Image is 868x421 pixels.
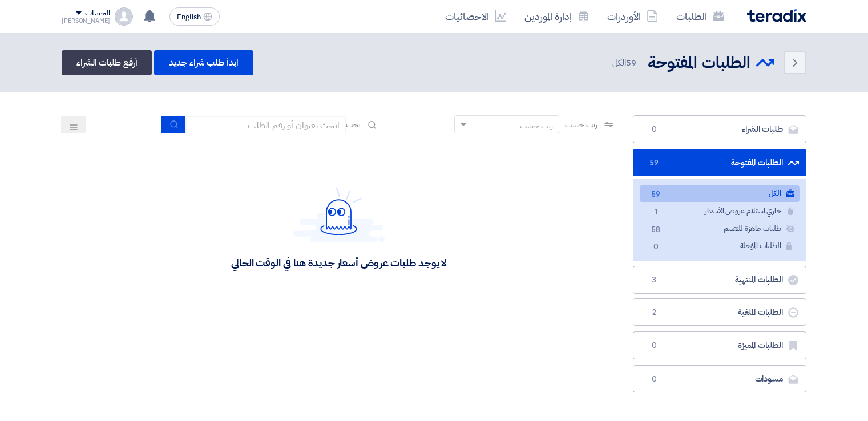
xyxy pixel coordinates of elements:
[293,187,385,242] img: Hello
[647,374,661,385] span: 0
[62,18,110,24] div: [PERSON_NAME]
[626,56,636,69] span: 59
[667,3,733,30] a: الطلبات
[436,3,515,30] a: الاحصائيات
[633,298,806,326] a: الطلبات الملغية2
[633,266,806,294] a: الطلبات المنتهية3
[647,157,661,169] span: 59
[612,56,639,70] span: الكل
[231,256,446,269] div: لا يوجد طلبات عروض أسعار جديدة هنا في الوقت الحالي
[520,120,553,132] div: رتب حسب
[633,115,806,143] a: طلبات الشراء0
[647,124,661,135] span: 0
[186,116,346,133] input: ابحث بعنوان أو رقم الطلب
[177,13,201,21] span: English
[633,365,806,393] a: مسودات0
[85,9,110,18] div: الحساب
[640,203,800,220] a: جاري استلام عروض الأسعار
[115,7,133,26] img: profile_test.png
[640,185,800,202] a: الكل
[565,119,597,131] span: رتب حسب
[640,238,800,254] a: الطلبات المؤجلة
[598,3,667,30] a: الأوردرات
[747,9,806,22] img: Teradix logo
[640,221,800,237] a: طلبات جاهزة للتقييم
[649,241,663,253] span: 0
[647,340,661,351] span: 0
[515,3,598,30] a: إدارة الموردين
[649,207,663,218] span: 1
[169,7,220,26] button: English
[649,189,663,201] span: 59
[648,52,750,74] h2: الطلبات المفتوحة
[647,274,661,286] span: 3
[154,50,253,75] a: ابدأ طلب شراء جديد
[62,50,152,75] a: أرفع طلبات الشراء
[647,307,661,318] span: 2
[633,149,806,177] a: الطلبات المفتوحة59
[346,119,361,131] span: بحث
[649,224,663,236] span: 58
[633,331,806,359] a: الطلبات المميزة0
